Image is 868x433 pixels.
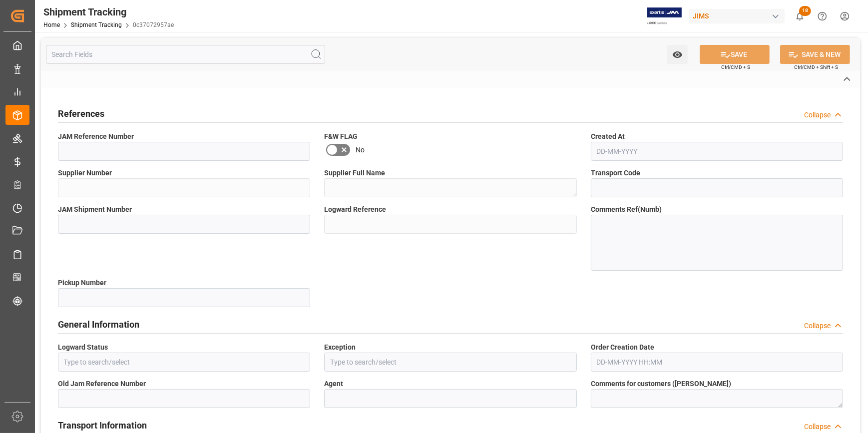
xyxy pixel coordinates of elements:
[324,379,343,389] span: Agent
[780,45,850,64] button: SAVE & NEW
[58,278,106,288] span: Pickup Number
[804,110,831,120] div: Collapse
[58,168,112,178] span: Supplier Number
[689,9,785,23] div: JIMS
[324,353,576,372] input: Type to search/select
[794,63,838,71] span: Ctrl/CMD + Shift + S
[591,379,731,389] span: Comments for customers ([PERSON_NAME])
[591,131,625,142] span: Created At
[591,204,662,215] span: Comments Ref(Numb)
[58,107,104,120] h2: References
[58,353,310,372] input: Type to search/select
[324,342,356,353] span: Exception
[591,353,843,372] input: DD-MM-YYYY HH:MM
[667,45,688,64] button: open menu
[647,7,682,25] img: Exertis%20JAM%20-%20Email%20Logo.jpg_1722504956.jpg
[811,5,834,27] button: Help Center
[58,204,132,215] span: JAM Shipment Number
[58,342,108,353] span: Logward Status
[324,204,386,215] span: Logward Reference
[804,321,831,331] div: Collapse
[43,4,174,19] div: Shipment Tracking
[58,379,146,389] span: Old Jam Reference Number
[591,168,640,178] span: Transport Code
[46,45,325,64] input: Search Fields
[721,63,750,71] span: Ctrl/CMD + S
[591,142,843,161] input: DD-MM-YYYY
[799,6,811,16] span: 18
[58,131,134,142] span: JAM Reference Number
[58,419,147,432] h2: Transport Information
[789,5,811,27] button: show 18 new notifications
[71,21,122,28] a: Shipment Tracking
[356,145,365,155] span: No
[689,6,789,25] button: JIMS
[43,21,60,28] a: Home
[804,422,831,432] div: Collapse
[700,45,770,64] button: SAVE
[58,318,139,331] h2: General Information
[324,168,385,178] span: Supplier Full Name
[324,131,358,142] span: F&W FLAG
[591,342,654,353] span: Order Creation Date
